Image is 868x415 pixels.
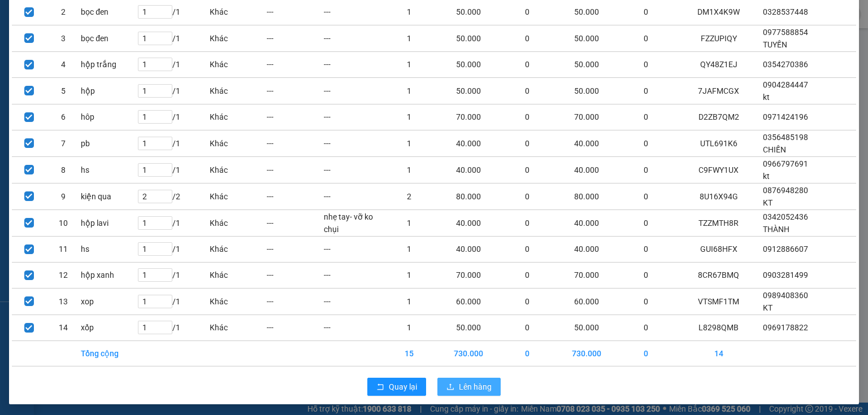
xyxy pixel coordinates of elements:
[675,236,762,262] td: GUI68HFX
[46,104,81,130] td: 6
[618,288,675,314] td: 0
[46,77,81,104] td: 5
[499,340,556,366] td: 0
[437,51,499,77] td: 50.000
[46,209,81,236] td: 10
[618,209,675,236] td: 0
[68,27,138,45] b: Sao Việt
[763,93,770,102] span: kt
[80,51,137,77] td: hộp trắng
[380,51,437,77] td: 1
[80,209,137,236] td: hộp lavi
[618,262,675,288] td: 0
[618,25,675,51] td: 0
[675,25,762,51] td: FZZUPIQY
[137,236,209,262] td: / 1
[556,262,618,288] td: 70.000
[266,236,323,262] td: ---
[209,262,266,288] td: Khác
[675,288,762,314] td: VTSMF1TM
[618,156,675,183] td: 0
[618,51,675,77] td: 0
[266,104,323,130] td: ---
[437,183,499,209] td: 80.000
[763,28,808,37] span: 0977588854
[209,209,266,236] td: Khác
[556,209,618,236] td: 40.000
[556,314,618,340] td: 50.000
[137,156,209,183] td: / 1
[323,77,380,104] td: ---
[137,130,209,156] td: / 1
[6,65,91,84] h2: L8298QMB
[80,262,137,288] td: hộp xanh
[437,236,499,262] td: 40.000
[209,104,266,130] td: Khác
[437,340,499,366] td: 730.000
[763,323,808,332] span: 0969178822
[323,209,380,236] td: nhẹ tay- vỡ ko chụi
[446,383,454,392] span: upload
[46,288,81,314] td: 13
[675,340,762,366] td: 14
[380,183,437,209] td: 2
[763,40,787,49] span: TUYẾN
[266,183,323,209] td: ---
[763,186,808,195] span: 0876948280
[675,209,762,236] td: TZZMTH8R
[46,262,81,288] td: 12
[499,130,556,156] td: 0
[437,209,499,236] td: 40.000
[80,77,137,104] td: hộp
[80,130,137,156] td: pb
[437,262,499,288] td: 70.000
[380,25,437,51] td: 1
[209,51,266,77] td: Khác
[380,340,437,366] td: 15
[266,25,323,51] td: ---
[266,262,323,288] td: ---
[266,156,323,183] td: ---
[80,104,137,130] td: hôp
[675,104,762,130] td: D2ZB7QM2
[266,288,323,314] td: ---
[675,77,762,104] td: 7JAFMCGX
[46,156,81,183] td: 8
[437,104,499,130] td: 70.000
[437,130,499,156] td: 40.000
[675,183,762,209] td: 8U16X94G
[137,51,209,77] td: / 1
[151,9,273,28] b: [DOMAIN_NAME]
[763,7,808,16] span: 0328537448
[323,51,380,77] td: ---
[763,212,808,221] span: 0342052436
[380,236,437,262] td: 1
[618,130,675,156] td: 0
[618,183,675,209] td: 0
[209,130,266,156] td: Khác
[675,262,762,288] td: 8CR67BMQ
[46,314,81,340] td: 14
[380,314,437,340] td: 1
[323,288,380,314] td: ---
[266,209,323,236] td: ---
[46,236,81,262] td: 11
[556,130,618,156] td: 40.000
[367,378,426,396] button: rollbackQuay lại
[763,244,808,254] span: 0912886607
[437,314,499,340] td: 50.000
[80,288,137,314] td: xop
[763,270,808,279] span: 0903281499
[46,25,81,51] td: 3
[556,183,618,209] td: 80.000
[380,209,437,236] td: 1
[380,288,437,314] td: 1
[6,9,63,65] img: logo.jpg
[499,314,556,340] td: 0
[46,130,81,156] td: 7
[80,314,137,340] td: xốp
[437,25,499,51] td: 50.000
[323,262,380,288] td: ---
[80,183,137,209] td: kiện qua
[618,77,675,104] td: 0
